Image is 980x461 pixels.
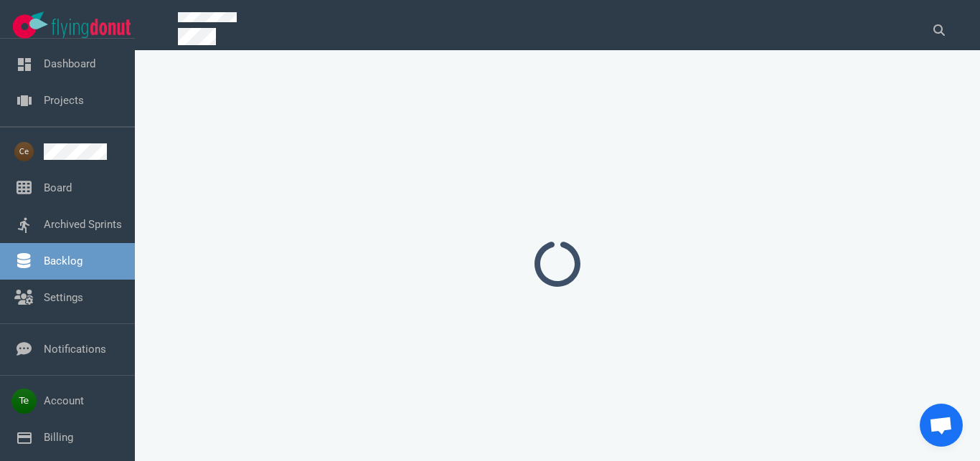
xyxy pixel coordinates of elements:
a: Account [44,394,84,407]
img: Flying Donut text logo [52,19,131,38]
a: Archived Sprints [44,218,122,231]
a: Projects [44,94,84,107]
a: Chat abierto [920,404,963,447]
a: Dashboard [44,57,95,70]
a: Settings [44,291,83,304]
a: Billing [44,431,73,444]
a: Notifications [44,343,106,356]
a: Board [44,181,72,194]
a: Backlog [44,255,83,267]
